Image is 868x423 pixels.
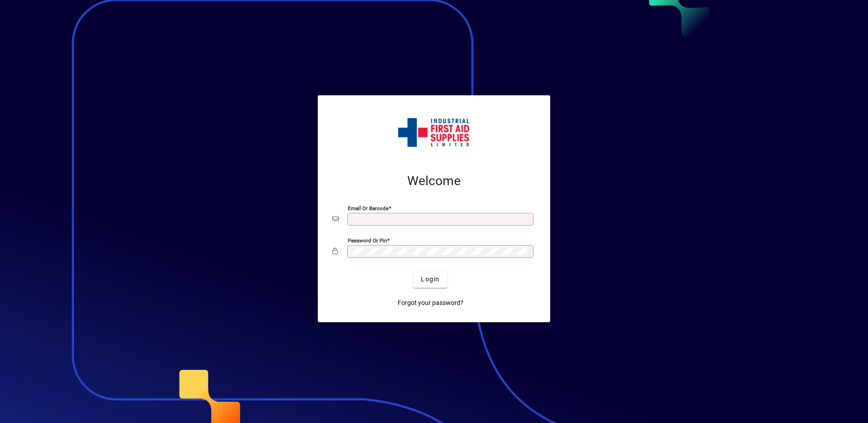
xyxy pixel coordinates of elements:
mat-label: Password or Pin [348,237,387,243]
h2: Welcome [332,173,536,189]
button: Login [414,271,447,288]
span: Login [421,275,439,284]
span: Forgot your password? [398,298,464,308]
a: Forgot your password? [394,295,467,311]
mat-label: Email or Barcode [348,205,389,211]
